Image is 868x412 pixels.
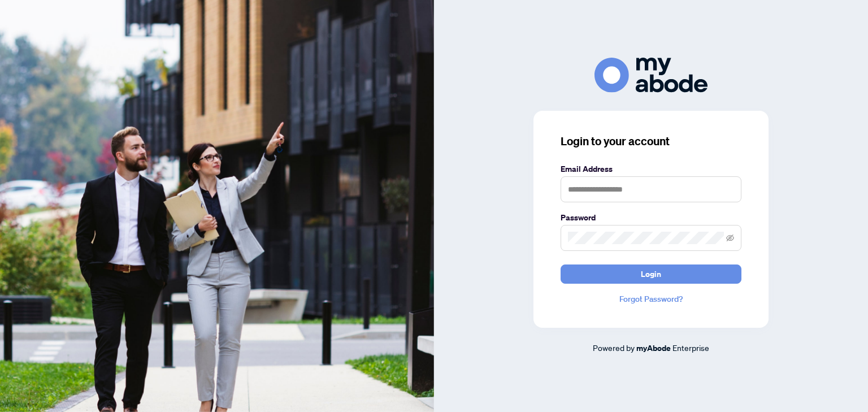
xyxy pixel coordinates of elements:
a: myAbode [636,342,671,354]
h3: Login to your account [561,133,741,149]
span: eye-invisible [726,234,734,242]
label: Password [561,211,741,224]
a: Forgot Password? [561,293,741,305]
label: Email Address [561,163,741,175]
span: Powered by [593,342,635,353]
button: Login [561,264,741,284]
img: ma-logo [594,58,708,92]
span: Enterprise [672,342,709,353]
span: Login [641,265,661,283]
